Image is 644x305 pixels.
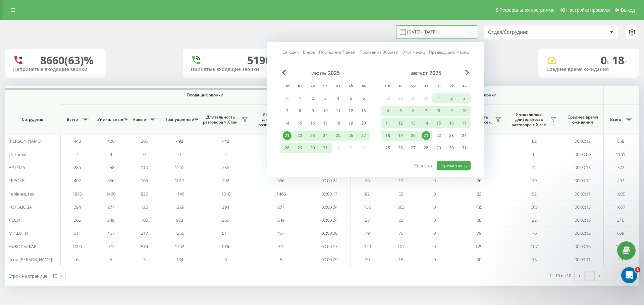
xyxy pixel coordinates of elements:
[445,118,458,128] div: сб 16 авг. 2025 г.
[458,131,471,141] div: вс 24 авг. 2025 г.
[398,230,403,236] span: 76
[277,217,284,223] span: 249
[107,164,114,170] span: 258
[247,54,271,67] div: 5190
[296,106,304,115] div: 8
[365,177,370,183] span: 26
[346,106,355,115] div: 12
[409,131,418,140] div: 20
[357,106,370,116] div: вс 13 июля 2025 г.
[110,151,112,157] span: 4
[421,81,431,91] abbr: четверг
[141,138,148,144] span: 205
[107,243,114,249] span: 972
[477,230,481,236] span: 79
[222,138,229,144] span: 448
[407,106,420,116] div: ср 6 авг. 2025 г.
[532,191,537,197] span: 52
[221,243,230,249] span: 1096
[617,230,624,236] span: 609
[176,138,183,144] span: 498
[562,214,604,227] td: 00:00:13
[381,143,394,153] div: пн 25 авг. 2025 г.
[293,131,306,141] div: вт 22 июля 2025 г.
[306,106,319,116] div: ср 9 июля 2025 г.
[394,131,407,141] div: вт 19 авг. 2025 г.
[460,94,469,103] div: 3
[475,204,482,210] span: 735
[616,191,625,197] span: 1905
[320,81,330,91] abbr: четверг
[381,106,394,116] div: пн 4 авг. 2025 г.
[257,112,295,128] span: Уникальные, длительность разговора > Х сек.
[447,94,456,103] div: 2
[432,106,445,116] div: пт 8 авг. 2025 г.
[344,106,357,116] div: сб 12 июля 2025 г.
[433,217,436,223] span: 0
[532,177,537,183] span: 19
[447,131,456,140] div: 23
[446,81,457,91] abbr: суббота
[308,106,317,115] div: 9
[107,217,114,223] span: 249
[175,191,184,197] span: 1146
[107,138,114,144] span: 420
[283,144,291,152] div: 28
[293,118,306,128] div: вт 15 июля 2025 г.
[533,151,535,157] span: 0
[334,131,342,140] div: 25
[282,49,299,55] a: Сегодня
[308,144,317,152] div: 30
[409,144,418,152] div: 27
[447,106,456,115] div: 9
[303,49,315,55] a: Вчера
[106,191,115,197] span: 1466
[434,131,443,140] div: 22
[433,243,436,249] span: 0
[434,81,444,91] abbr: пятница
[422,131,430,140] div: 21
[293,106,306,116] div: вт 8 июля 2025 г.
[397,243,405,249] span: 107
[277,177,284,183] span: 366
[321,144,330,152] div: 31
[617,164,624,170] span: 372
[585,271,595,281] a: 1
[381,118,394,128] div: пн 11 авг. 2025 г.
[344,93,357,103] div: сб 5 июля 2025 г.
[408,81,418,91] abbr: среда
[394,143,407,153] div: вт 26 авг. 2025 г.
[359,131,368,140] div: 27
[381,70,471,76] div: август 2025
[477,217,481,223] span: 28
[296,144,304,152] div: 29
[465,70,469,76] span: Next Month
[566,7,610,13] span: Настройки профиля
[346,119,355,128] div: 19
[131,117,148,122] span: Новые
[9,256,61,262] span: Тєор [PERSON_NAME] тест
[617,217,624,223] span: 310
[601,53,612,67] span: 0
[434,106,443,115] div: 8
[281,70,370,76] div: июль 2025
[319,143,332,153] div: чт 31 июля 2025 г.
[407,118,420,128] div: ср 13 авг. 2025 г.
[458,143,471,153] div: вс 31 авг. 2025 г.
[459,81,469,91] abbr: воскресенье
[445,131,458,141] div: сб 23 авг. 2025 г.
[458,106,471,116] div: вс 10 авг. 2025 г.
[447,144,456,152] div: 30
[309,174,351,187] td: 00:00:24
[364,243,371,249] span: 129
[475,243,482,249] span: 129
[110,256,112,262] span: 5
[277,243,284,249] span: 972
[394,106,407,116] div: вт 5 авг. 2025 г.
[191,67,275,72] div: Принятые входящие звонки
[222,204,229,210] span: 294
[306,118,319,128] div: ср 16 июля 2025 г.
[9,151,28,157] span: Unknown
[434,119,443,128] div: 15
[9,243,37,249] span: НИКОЛЬСКАЯ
